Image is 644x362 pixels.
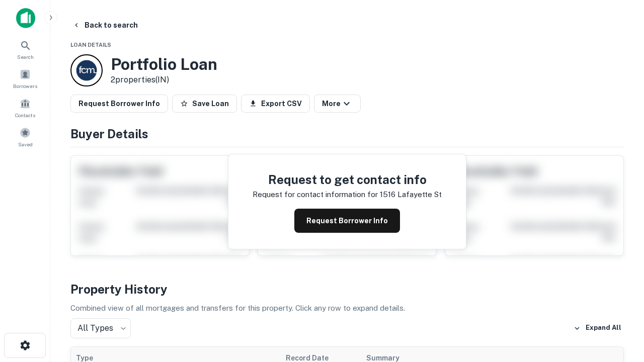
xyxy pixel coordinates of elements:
button: Save Loan [172,95,237,113]
p: 2 properties (IN) [111,74,217,86]
a: Search [3,36,47,63]
h4: Buyer Details [70,125,624,143]
span: Search [17,53,34,61]
button: Request Borrower Info [294,209,400,233]
span: Borrowers [13,82,37,90]
span: Contacts [15,111,35,119]
p: 1516 lafayette st [380,189,442,201]
p: Combined view of all mortgages and transfers for this property. Click any row to expand details. [70,302,624,314]
a: Saved [3,123,47,150]
p: Request for contact information for [253,189,378,201]
h4: Property History [70,280,624,298]
span: Saved [18,140,33,148]
span: Loan Details [70,42,111,48]
button: More [314,95,361,113]
a: Contacts [3,94,47,121]
h4: Request to get contact info [253,170,442,189]
button: Request Borrower Info [70,95,168,113]
button: Export CSV [241,95,310,113]
div: All Types [70,318,131,338]
iframe: Chat Widget [594,249,644,298]
a: Borrowers [3,65,47,92]
button: Back to search [68,16,142,34]
img: capitalize-icon.png [16,8,35,28]
h3: Portfolio Loan [111,55,217,74]
button: Expand All [571,321,624,336]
